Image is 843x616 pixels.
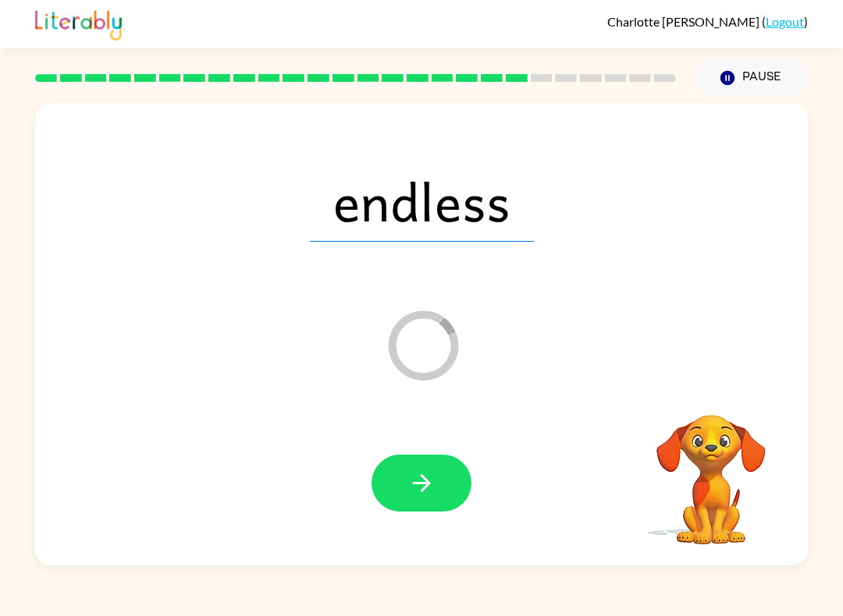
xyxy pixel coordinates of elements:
[695,60,808,96] button: Pause
[607,14,762,29] span: Charlotte [PERSON_NAME]
[35,6,122,41] img: Literably
[607,14,808,29] div: ( )
[633,391,789,547] video: Your browser must support playing .mp4 files to use Literably. Please try using another browser.
[310,161,534,242] span: endless
[766,14,804,29] a: Logout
